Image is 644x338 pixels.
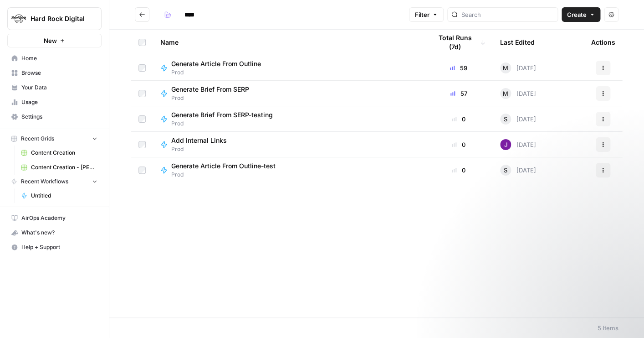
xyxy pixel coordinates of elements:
a: Generate Article From OutlineProd [160,59,417,77]
div: 0 [432,166,486,175]
div: 0 [432,114,486,124]
a: Generate Brief From SERPProd [160,85,417,102]
span: S [504,166,507,175]
span: Your Data [21,83,97,92]
span: Home [21,54,97,62]
a: Content Creation - [PERSON_NAME] [17,160,102,175]
a: Home [7,51,102,66]
div: 0 [432,140,486,149]
button: Recent Workflows [7,175,102,188]
button: Help + Support [7,240,102,255]
div: 59 [432,63,486,73]
span: Untitled [31,192,97,200]
span: Add Internal Links [171,136,227,145]
span: Browse [21,69,97,77]
span: Usage [21,98,97,106]
span: Content Creation [31,149,97,157]
span: AirOps Academy [21,214,97,222]
div: [DATE] [500,165,536,176]
div: [DATE] [500,88,536,99]
img: nj1ssy6o3lyd6ijko0eoja4aphzn [500,139,511,150]
span: Help + Support [21,243,97,251]
input: Search [461,10,554,19]
div: 5 Items [598,323,618,333]
span: Settings [21,113,97,121]
button: Go back [135,7,149,22]
div: Name [160,30,417,55]
span: Prod [171,120,280,128]
span: Prod [171,68,268,77]
a: Add Internal LinksProd [160,136,417,153]
div: Total Runs (7d) [432,30,486,55]
img: Hard Rock Digital Logo [10,10,27,27]
div: [DATE] [500,114,536,125]
a: Usage [7,95,102,109]
a: Generate Brief From SERP-testingProd [160,110,417,128]
span: Generate Brief From SERP-testing [171,110,273,120]
a: Settings [7,109,102,124]
span: M [503,89,508,98]
button: Recent Grids [7,132,102,146]
div: What's new? [8,226,101,239]
span: Generate Article From Outline-test [171,161,276,171]
span: Recent Grids [21,135,54,143]
div: Actions [591,30,615,55]
a: Browse [7,66,102,80]
button: What's new? [7,225,102,240]
span: Prod [171,171,283,179]
span: Generate Brief From SERP [171,85,249,94]
span: Generate Article From Outline [171,59,261,68]
a: Content Creation [17,146,102,160]
div: [DATE] [500,139,536,150]
div: 57 [432,89,486,98]
button: New [7,34,102,47]
span: Content Creation - [PERSON_NAME] [31,163,97,172]
span: Filter [415,10,429,19]
span: S [504,114,507,124]
a: Generate Article From Outline-testProd [160,161,417,179]
span: New [44,36,57,45]
a: Untitled [17,188,102,203]
span: Hard Rock Digital [31,14,86,23]
span: Prod [171,94,256,102]
span: Recent Workflows [21,177,68,186]
span: M [503,63,508,73]
button: Filter [409,7,444,22]
a: AirOps Academy [7,211,102,225]
span: Create [567,10,587,19]
button: Workspace: Hard Rock Digital [7,7,102,30]
span: Prod [171,145,234,153]
a: Your Data [7,80,102,95]
button: Create [562,7,600,22]
div: [DATE] [500,62,536,73]
div: Last Edited [500,30,535,55]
